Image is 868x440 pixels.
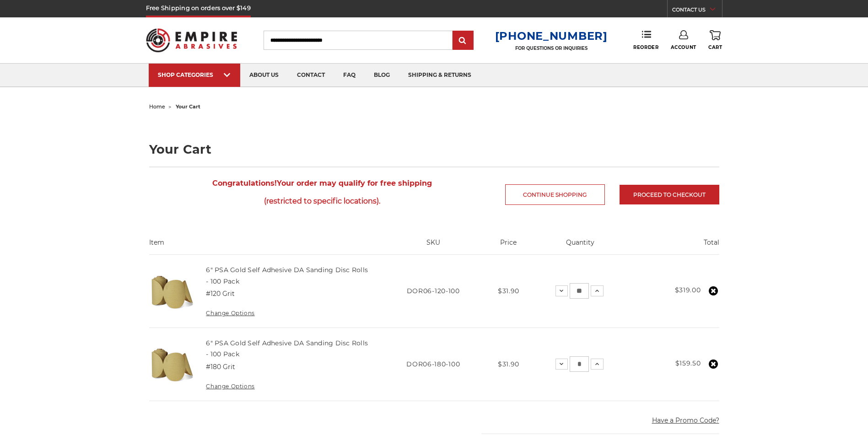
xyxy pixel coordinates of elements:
a: Continue Shopping [505,184,605,205]
a: blog [365,64,399,87]
a: shipping & returns [399,64,480,87]
div: SHOP CATEGORIES [158,71,231,78]
span: Your order may qualify for free shipping [149,174,496,210]
span: Reorder [633,44,658,50]
input: 6" PSA Gold Self Adhesive DA Sanding Disc Rolls - 100 Pack Quantity: [570,283,589,299]
a: Cart [708,30,722,50]
th: Quantity [530,238,630,254]
a: about us [240,64,288,87]
a: Change Options [206,383,254,390]
strong: $319.00 [675,286,701,294]
a: [PHONE_NUMBER] [495,29,608,43]
span: (restricted to specific locations). [149,192,496,210]
a: Proceed to checkout [620,185,719,204]
a: Change Options [206,310,254,317]
dd: #120 Grit [206,289,235,299]
span: Cart [708,44,722,50]
img: 6" DA Sanding Discs on a Roll [149,341,195,387]
img: Empire Abrasives [146,22,237,58]
button: Have a Promo Code? [652,416,719,425]
span: DOR06-180-100 [406,360,460,368]
th: Item [149,238,380,254]
span: your cart [176,103,200,110]
a: 6" PSA Gold Self Adhesive DA Sanding Disc Rolls - 100 Pack [206,339,368,358]
strong: Congratulations! [212,179,277,188]
a: 6" PSA Gold Self Adhesive DA Sanding Disc Rolls - 100 Pack [206,266,368,285]
th: SKU [379,238,487,254]
span: $31.90 [498,360,519,368]
h1: Your Cart [149,143,719,156]
th: Total [630,238,719,254]
a: home [149,103,165,110]
th: Price [487,238,530,254]
p: FOR QUESTIONS OR INQUIRIES [495,45,608,51]
strong: $159.50 [675,359,701,367]
img: 6" DA Sanding Discs on a Roll [149,268,195,314]
input: 6" PSA Gold Self Adhesive DA Sanding Disc Rolls - 100 Pack Quantity: [570,356,589,372]
dd: #180 Grit [206,362,235,372]
input: Submit [454,32,472,50]
span: DOR06-120-100 [407,287,460,295]
a: faq [334,64,365,87]
a: contact [288,64,334,87]
span: $31.90 [498,287,519,295]
span: Account [671,44,696,50]
a: CONTACT US [672,5,722,17]
a: Reorder [633,30,658,50]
